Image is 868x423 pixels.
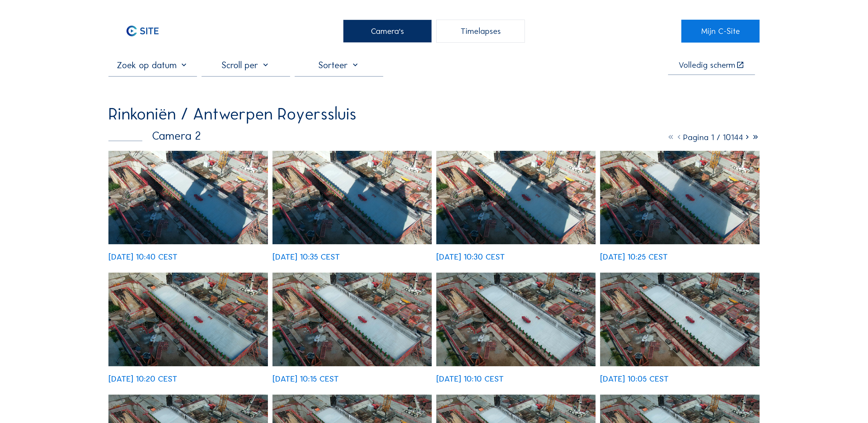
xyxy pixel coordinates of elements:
img: image_52914046 [436,151,596,244]
img: image_52913353 [600,273,760,366]
div: Timelapses [436,20,525,43]
img: image_52913502 [436,273,596,366]
input: Zoek op datum 󰅀 [108,60,197,71]
div: [DATE] 10:10 CEST [436,375,504,383]
div: [DATE] 10:35 CEST [272,253,340,261]
img: image_52913904 [600,151,760,244]
div: Rinkoniën / Antwerpen Royerssluis [108,106,356,122]
div: [DATE] 10:30 CEST [436,253,505,261]
div: Camera 2 [108,130,201,141]
div: Volledig scherm [679,61,735,69]
div: Camera's [343,20,432,43]
div: [DATE] 10:15 CEST [272,375,339,383]
img: image_52914357 [108,151,268,244]
img: image_52913656 [272,273,432,366]
span: Pagina 1 / 10144 [683,132,743,142]
a: C-SITE Logo [108,20,186,43]
img: C-SITE Logo [108,20,177,43]
div: [DATE] 10:25 CEST [600,253,668,261]
div: [DATE] 10:40 CEST [108,253,178,261]
a: Mijn C-Site [681,20,759,43]
div: [DATE] 10:20 CEST [108,375,177,383]
img: image_52913747 [108,273,268,366]
div: [DATE] 10:05 CEST [600,375,669,383]
img: image_52914206 [272,151,432,244]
